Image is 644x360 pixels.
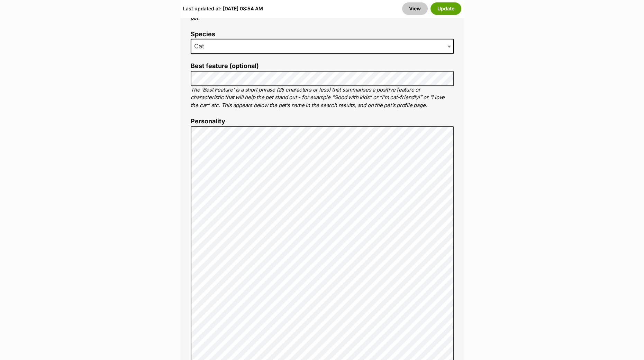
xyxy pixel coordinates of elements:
[191,63,454,70] label: Best feature (optional)
[191,31,454,38] label: Species
[183,2,263,15] div: Last updated at: [DATE] 08:54 AM
[191,39,454,54] span: Cat
[191,86,454,110] p: The ‘Best Feature’ is a short phrase (25 characters or less) that summarises a positive feature o...
[191,41,211,51] span: Cat
[191,118,454,125] label: Personality
[402,2,428,15] a: View
[430,2,461,15] button: Update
